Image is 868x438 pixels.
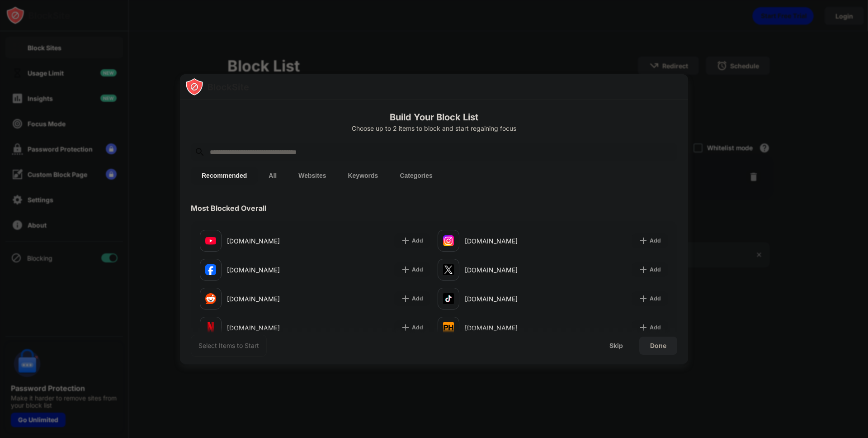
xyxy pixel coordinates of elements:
img: search.svg [194,147,205,157]
div: [DOMAIN_NAME] [465,323,553,333]
div: Add [650,323,661,332]
div: [DOMAIN_NAME] [227,294,315,304]
div: Add [412,323,423,332]
div: Add [412,294,423,303]
div: [DOMAIN_NAME] [465,265,553,275]
img: favicons [443,264,454,275]
button: All [258,167,288,185]
div: [DOMAIN_NAME] [227,236,315,246]
img: favicons [205,264,216,275]
h6: Build Your Block List [191,110,677,124]
div: Add [650,236,661,245]
div: Add [650,265,661,274]
img: favicons [443,293,454,304]
button: Keywords [337,167,389,185]
img: favicons [205,322,216,333]
button: Categories [389,167,443,185]
img: logo-blocksite.svg [185,78,249,96]
div: Skip [609,342,623,349]
div: Select Items to Start [198,341,259,350]
div: [DOMAIN_NAME] [465,236,553,246]
div: Add [650,294,661,303]
button: Recommended [191,167,258,185]
div: Done [650,342,666,349]
img: favicons [205,293,216,304]
div: Most Blocked Overall [191,204,266,213]
div: Add [412,236,423,245]
img: favicons [443,235,454,246]
img: favicons [205,235,216,246]
div: Choose up to 2 items to block and start regaining focus [191,125,677,132]
div: [DOMAIN_NAME] [227,265,315,275]
button: Websites [288,167,337,185]
img: favicons [443,322,454,333]
div: Add [412,265,423,274]
div: [DOMAIN_NAME] [465,294,553,304]
div: [DOMAIN_NAME] [227,323,315,333]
